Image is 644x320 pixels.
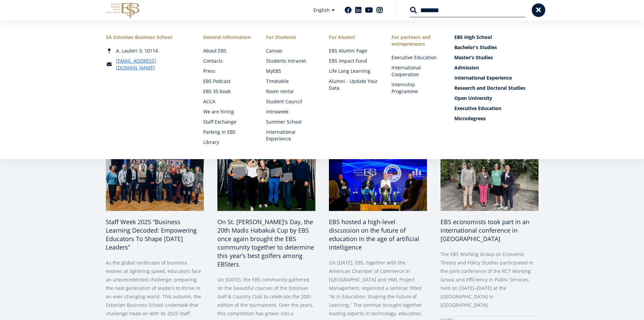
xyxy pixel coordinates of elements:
[329,47,378,54] a: EBS Alumni Page
[217,143,315,211] img: 20th Madis Habakuk Cup
[203,129,253,135] a: Parking in EBS
[266,68,315,74] a: MyEBS
[345,7,352,14] a: Facebook
[203,58,253,64] a: Contacts
[203,34,253,41] span: General Information
[454,85,539,91] a: Research and Doctoral Studies
[266,98,315,105] a: Student Council
[391,54,441,61] a: Executive Education
[266,58,315,64] a: Students Intranet
[329,58,378,64] a: EBS Impact Fund
[329,143,427,211] img: Ai in Education
[217,218,314,268] span: On St. [PERSON_NAME]’s Day, the 20th Madis Habakuk Cup by EBS once again brought the EBS communit...
[203,98,253,105] a: ACCA
[203,47,253,54] a: About EBS
[376,7,383,14] a: Instagram
[203,88,253,95] a: EBS 35 book
[440,143,539,211] img: a
[106,47,190,54] div: A. Lauteri 3, 10114
[365,7,373,14] a: Youtube
[106,143,204,211] img: IMG:Staff Week 2025
[203,68,253,74] a: Press
[266,119,315,125] a: Summer School
[329,34,378,41] span: For Alumni
[203,108,253,115] a: We are hiring
[454,64,539,71] a: Admission
[266,129,315,142] a: International Experience
[454,105,539,112] a: Executive Education
[454,115,539,122] a: Microdegrees
[266,88,315,95] a: Room rental
[440,218,529,243] span: EBS economists took part in an international conference in [GEOGRAPHIC_DATA]
[203,78,253,85] a: EBS Podcast
[116,58,190,71] a: [EMAIL_ADDRESS][DOMAIN_NAME]
[454,95,539,102] a: Open University
[203,119,253,125] a: Staff Exchange
[329,78,378,91] a: Alumni - Update Your Data
[454,34,539,41] a: EBS High School
[391,34,441,47] span: For partners and entrepreneurs
[440,250,539,309] p: The EBS Working Group on Economic Theory and Policy Studies participated in the joint conference ...
[266,34,315,41] a: For Students
[329,218,419,251] span: EBS hosted a high-level discussion on the future of education in the age of artificial intelligence
[203,139,253,146] a: Library
[355,7,362,14] a: Linkedin
[266,78,315,85] a: Timetable
[391,64,441,78] a: International Cooperation
[106,218,197,251] span: Staff Week 2025 “Business Learning Decoded: Empowering Educators To Shape [DATE] Leaders”
[266,108,315,115] a: Introweek
[266,47,315,54] a: Canvas
[391,81,441,95] a: Internship Programme
[454,74,539,81] a: International Experience
[106,34,190,41] div: SA Estonian Business School
[329,68,378,74] a: Life Long Learning
[454,44,539,51] a: Bachelor's Studies
[454,54,539,61] a: Master's Studies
